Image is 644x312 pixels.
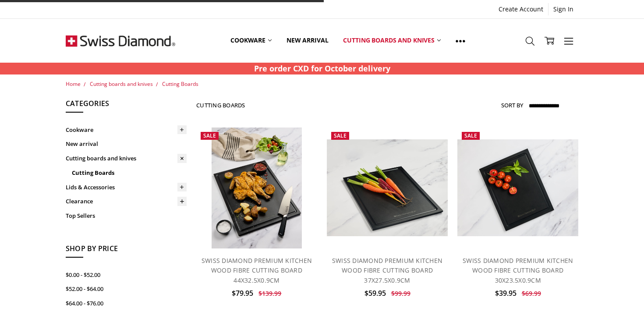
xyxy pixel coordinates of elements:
[327,128,448,248] a: SWISS DIAMOND PREMIUM KITCHEN WOOD FIBRE CUTTING BOARD 37X27.5X0.9CM
[494,3,548,15] a: Create Account
[212,128,302,248] img: SWISS DIAMOND PREMIUM KITCHEN WOOD FIBRE CUTTING BOARD 44X32.5X0.9CM
[254,63,390,74] strong: Pre order CXD for October delivery
[203,132,216,139] span: Sale
[66,209,187,223] a: Top Sellers
[334,132,347,139] span: Sale
[202,256,312,284] a: SWISS DIAMOND PREMIUM KITCHEN WOOD FIBRE CUTTING BOARD 44X32.5X0.9CM
[66,243,187,258] h5: Shop By Price
[391,289,410,298] span: $99.99
[364,288,386,298] span: $59.95
[66,137,187,151] a: New arrival
[464,132,477,139] span: Sale
[501,98,523,112] label: Sort By
[66,19,175,63] img: Free Shipping On Every Order
[66,268,187,282] a: $0.00 - $52.00
[232,288,253,298] span: $79.95
[90,80,153,88] a: Cutting boards and knives
[196,102,245,109] h1: Cutting Boards
[66,80,81,88] a: Home
[327,139,448,236] img: SWISS DIAMOND PREMIUM KITCHEN WOOD FIBRE CUTTING BOARD 37X27.5X0.9CM
[279,21,336,60] a: New arrival
[336,21,448,60] a: Cutting boards and knives
[495,288,517,298] span: $39.95
[66,282,187,296] a: $52.00 - $64.00
[548,3,578,15] a: Sign In
[522,289,541,298] span: $69.99
[162,80,198,88] a: Cutting Boards
[72,166,187,180] a: Cutting Boards
[258,289,281,298] span: $139.99
[463,256,573,284] a: SWISS DIAMOND PREMIUM KITCHEN WOOD FIBRE CUTTING BOARD 30X23.5X0.9CM
[223,21,279,60] a: Cookware
[457,139,578,236] img: SWISS DIAMOND PREMIUM KITCHEN WOOD FIBRE CUTTING BOARD 30X23.5X0.9CM
[332,256,442,284] a: SWISS DIAMOND PREMIUM KITCHEN WOOD FIBRE CUTTING BOARD 37X27.5X0.9CM
[196,128,317,248] a: SWISS DIAMOND PREMIUM KITCHEN WOOD FIBRE CUTTING BOARD 44X32.5X0.9CM
[457,128,578,248] a: SWISS DIAMOND PREMIUM KITCHEN WOOD FIBRE CUTTING BOARD 30X23.5X0.9CM
[66,98,187,113] h5: Categories
[66,151,187,166] a: Cutting boards and knives
[66,194,187,209] a: Clearance
[66,123,187,137] a: Cookware
[448,21,473,60] a: Show All
[66,180,187,195] a: Lids & Accessories
[66,296,187,311] a: $64.00 - $76.00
